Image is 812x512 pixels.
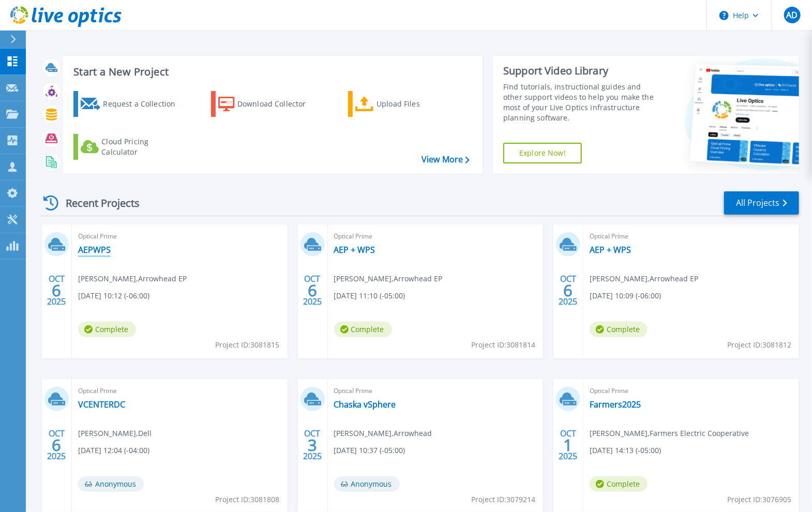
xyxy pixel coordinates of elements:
span: 6 [52,441,61,449]
span: [PERSON_NAME] , Arrowhead EP [78,273,187,284]
span: Optical Prime [590,231,793,242]
span: Optical Prime [78,231,281,242]
span: [DATE] 10:37 (-05:00) [334,445,405,456]
a: Request a Collection [73,91,189,117]
span: [DATE] 10:12 (-06:00) [78,290,149,302]
div: Request a Collection [103,94,186,114]
span: [PERSON_NAME] , Arrowhead EP [590,273,698,284]
a: Farmers2025 [590,399,641,410]
a: Explore Now! [503,143,582,163]
a: VCENTERDC [78,399,125,410]
span: Optical Prime [590,385,793,397]
a: View More [422,155,470,164]
div: Upload Files [377,94,459,114]
a: Chaska vSphere [334,399,396,410]
span: Anonymous [334,476,400,492]
a: Upload Files [348,91,463,117]
span: [DATE] 14:13 (-05:00) [590,445,661,456]
div: Support Video Library [503,64,657,78]
div: Cloud Pricing Calculator [101,137,184,157]
div: OCT 2025 [47,426,66,464]
span: Complete [78,322,136,337]
a: AEPWPS [78,245,111,255]
div: OCT 2025 [559,426,578,464]
span: Optical Prime [334,231,537,242]
span: [PERSON_NAME] , Farmers Electric Cooperative [590,428,749,439]
div: Find tutorials, instructional guides and other support videos to help you make the most of your L... [503,82,657,123]
span: Complete [590,322,648,337]
span: [DATE] 11:10 (-05:00) [334,290,405,302]
span: Optical Prime [334,385,537,397]
a: AEP + WPS [590,245,631,255]
span: Project ID: 3081814 [471,339,535,351]
span: [PERSON_NAME] , Arrowhead EP [334,273,443,284]
span: [PERSON_NAME] , Arrowhead [334,428,432,439]
div: OCT 2025 [303,426,322,464]
span: Project ID: 3081815 [216,339,280,351]
span: Anonymous [78,476,144,492]
span: [DATE] 10:09 (-06:00) [590,290,661,302]
span: 3 [308,441,317,449]
span: [DATE] 12:04 (-04:00) [78,445,149,456]
div: Download Collector [237,94,320,114]
div: Recent Projects [40,190,154,216]
a: Download Collector [211,91,326,117]
span: Project ID: 3079214 [471,494,535,505]
span: 1 [564,441,573,449]
span: 6 [52,286,61,295]
a: Cloud Pricing Calculator [73,134,189,160]
span: [PERSON_NAME] , Dell [78,428,152,439]
span: Complete [334,322,392,337]
div: OCT 2025 [47,272,66,309]
span: Complete [590,476,648,492]
span: 6 [308,286,317,295]
span: Project ID: 3081808 [216,494,280,505]
a: AEP + WPS [334,245,375,255]
div: OCT 2025 [559,272,578,309]
span: Optical Prime [78,385,281,397]
span: Project ID: 3076905 [727,494,791,505]
a: All Projects [724,191,799,215]
span: AD [786,11,798,19]
div: OCT 2025 [303,272,322,309]
span: 6 [564,286,573,295]
span: Project ID: 3081812 [727,339,791,351]
h3: Start a New Project [73,66,469,78]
